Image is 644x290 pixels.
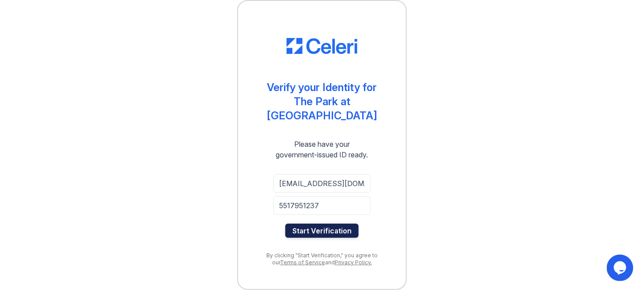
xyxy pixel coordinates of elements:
[260,139,384,160] div: Please have your government-issued ID ready.
[607,255,635,281] iframe: chat widget
[280,259,325,266] a: Terms of Service
[273,196,371,215] input: Phone
[256,80,388,123] div: Verify your Identity for The Park at [GEOGRAPHIC_DATA]
[273,174,371,193] input: Email
[287,38,357,54] img: CE_Logo_Blue-a8612792a0a2168367f1c8372b55b34899dd931a85d93a1a3d3e32e68fde9ad4.png
[285,224,359,238] button: Start Verification
[335,259,372,266] a: Privacy Policy.
[256,252,388,266] div: By clicking "Start Verification," you agree to our and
